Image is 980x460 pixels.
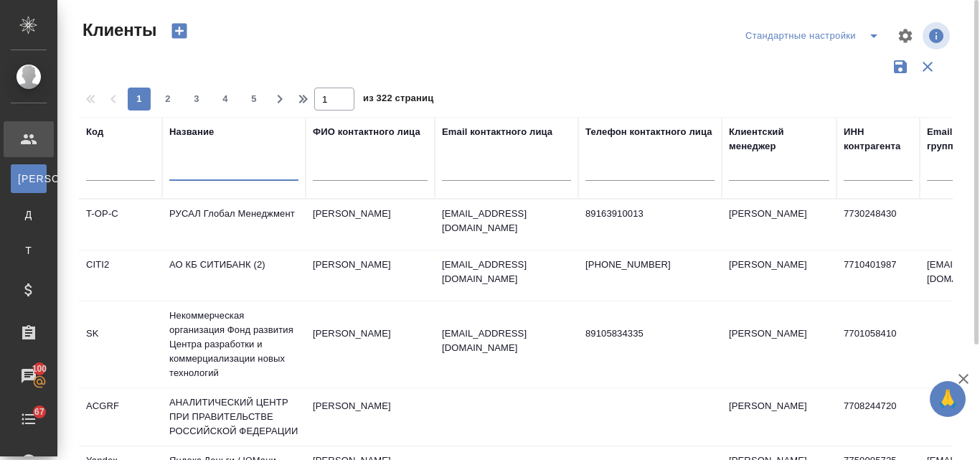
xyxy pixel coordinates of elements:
span: Д [18,207,39,222]
p: [PHONE_NUMBER] [585,258,715,272]
td: [PERSON_NAME] [306,200,435,250]
td: [PERSON_NAME] [722,392,837,442]
p: [EMAIL_ADDRESS][DOMAIN_NAME] [442,207,571,235]
span: [PERSON_NAME] [18,172,39,186]
div: Название [169,125,214,139]
td: РУСАЛ Глобал Менеджмент [162,200,306,250]
p: [EMAIL_ADDRESS][DOMAIN_NAME] [442,327,571,355]
td: [PERSON_NAME] [306,319,435,370]
button: 2 [156,88,179,111]
td: [PERSON_NAME] [306,392,435,442]
td: 7730248430 [837,200,920,250]
div: Клиентский менеджер [729,125,829,154]
a: 100 [4,358,54,394]
span: 100 [24,362,56,376]
a: 67 [4,401,54,437]
span: Посмотреть информацию [923,22,953,50]
span: 🙏 [936,384,960,414]
span: 67 [26,405,53,419]
span: Настроить таблицу [888,19,923,53]
td: 7701058410 [837,319,920,370]
span: Т [18,243,39,258]
span: 3 [185,92,208,106]
div: ИНН контрагента [844,125,913,154]
a: Д [11,200,47,229]
p: [EMAIL_ADDRESS][DOMAIN_NAME] [442,258,571,286]
td: [PERSON_NAME] [722,319,837,370]
span: 5 [242,92,265,106]
button: Сохранить фильтры [887,53,914,80]
td: [PERSON_NAME] [722,250,837,301]
td: 7710401987 [837,250,920,301]
a: [PERSON_NAME] [11,164,47,193]
button: Создать [162,19,197,43]
a: Т [11,236,47,265]
div: Код [86,125,103,139]
div: Телефон контактного лица [585,125,712,139]
td: АО КБ СИТИБАНК (2) [162,250,306,301]
button: 🙏 [930,381,966,417]
span: 4 [214,92,237,106]
span: из 322 страниц [363,90,433,111]
button: 5 [242,88,265,111]
td: SK [79,319,162,370]
span: Клиенты [79,19,156,42]
div: split button [742,24,888,47]
td: [PERSON_NAME] [306,250,435,301]
span: 2 [156,92,179,106]
button: Сбросить фильтры [914,53,941,80]
div: Email контактного лица [442,125,552,139]
td: ACGRF [79,392,162,442]
p: 89105834335 [585,327,715,341]
td: Некоммерческая организация Фонд развития Центра разработки и коммерциализации новых технологий [162,301,306,388]
p: 89163910013 [585,207,715,221]
td: CITI2 [79,250,162,301]
td: АНАЛИТИЧЕСКИЙ ЦЕНТР ПРИ ПРАВИТЕЛЬСТВЕ РОССИЙСКОЙ ФЕДЕРАЦИИ [162,388,306,446]
td: [PERSON_NAME] [722,200,837,250]
div: ФИО контактного лица [313,125,420,139]
button: 3 [185,88,208,111]
button: 4 [214,88,237,111]
td: T-OP-C [79,200,162,250]
td: 7708244720 [837,392,920,442]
